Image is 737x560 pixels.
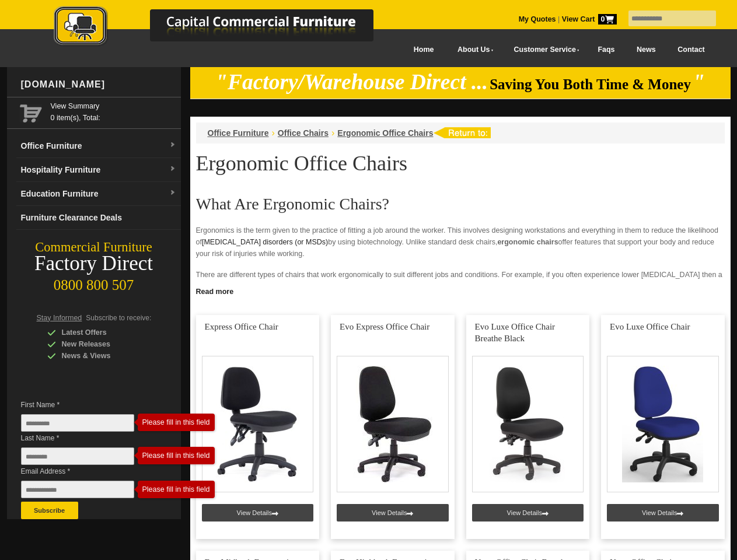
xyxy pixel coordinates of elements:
[560,15,616,23] a: View Cart0
[21,447,134,465] input: Last Name *
[21,399,152,411] span: First Name *
[37,314,82,322] span: Stay Informed
[196,152,725,174] h1: Ergonomic Office Chairs
[7,271,181,293] div: 0800 800 507
[587,37,626,63] a: Faqs
[51,100,176,112] a: View Summary
[7,239,181,256] div: Commercial Furniture
[47,327,158,338] div: Latest Offers
[16,182,181,206] a: Education Furnituredropdown
[501,37,586,63] a: Customer Service
[21,432,152,444] span: Last Name *
[169,190,176,197] img: dropdown
[21,481,134,498] input: Email Address *
[16,206,181,230] a: Furniture Clearance Deals
[626,37,666,63] a: News
[16,158,181,182] a: Hospitality Furnituredropdown
[22,6,430,48] img: Capital Commercial Furniture Logo
[445,37,501,63] a: About Us
[142,452,210,460] div: Please fill in this field
[666,37,715,63] a: Contact
[331,127,334,139] li: ›
[562,15,617,23] strong: View Cart
[7,256,181,272] div: Factory Direct
[202,238,328,246] a: [MEDICAL_DATA] disorders (or MSDs)
[16,67,181,102] div: [DOMAIN_NAME]
[196,225,725,260] p: Ergonomics is the term given to the practice of fitting a job around the worker. This involves de...
[21,414,134,432] input: First Name *
[142,418,210,426] div: Please fill in this field
[21,502,78,519] button: Subscribe
[215,70,488,94] em: "Factory/Warehouse Direct ...
[86,314,151,322] span: Subscribe to receive:
[337,128,433,138] a: Ergonomic Office Chairs
[51,100,176,122] span: 0 item(s), Total:
[272,127,275,139] li: ›
[47,350,158,362] div: News & Views
[497,238,558,246] strong: ergonomic chairs
[598,14,617,24] span: 0
[169,166,176,173] img: dropdown
[519,15,556,23] a: My Quotes
[22,6,430,52] a: Capital Commercial Furniture Logo
[433,127,491,138] img: return to
[278,128,329,138] a: Office Chairs
[16,134,181,158] a: Office Furnituredropdown
[208,128,269,138] a: Office Furniture
[196,195,725,213] h2: What Are Ergonomic Chairs?
[190,283,731,297] a: Click to read more
[169,142,176,149] img: dropdown
[490,76,691,92] span: Saving You Both Time & Money
[21,466,152,477] span: Email Address *
[142,485,210,494] div: Please fill in this field
[196,269,725,292] p: There are different types of chairs that work ergonomically to suit different jobs and conditions...
[693,70,705,94] em: "
[47,338,158,350] div: New Releases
